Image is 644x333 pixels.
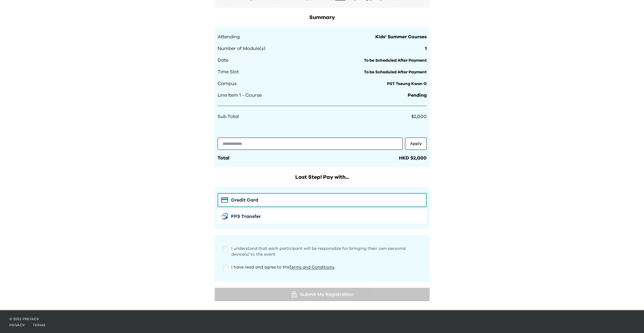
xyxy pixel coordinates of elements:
[218,156,229,160] span: Total
[405,138,427,150] button: Apply
[221,213,228,220] img: FPS icon
[364,70,427,74] span: To be Scheduled After Payment
[218,45,265,52] span: Number of Module(s)
[387,82,427,86] span: PST Tseung Kwan O
[408,92,427,99] span: Pending
[218,113,239,120] span: Sub Total
[218,33,240,40] span: Attending
[218,57,228,64] span: Date
[289,265,334,269] a: Terms and Conditions
[218,193,427,207] button: Stripe iconCredit Card
[215,173,430,181] h2: Last Step! Pay with...
[375,33,427,40] span: Kids' Summer Courses
[231,213,261,220] span: FPS Transfer
[218,209,427,223] button: FPS iconFPS Transfer
[364,58,427,63] span: To be Scheduled After Payment
[411,114,427,119] span: $2,000
[219,290,425,299] div: Submit My Registration
[9,317,635,321] p: © 2025 Preface
[221,197,228,203] img: Stripe icon
[215,13,430,22] h2: Summary
[231,247,406,256] span: I understand that each participant will be responsible for bringing their own personal device(s) ...
[218,68,239,75] span: Time Slot
[231,197,258,204] span: Credit Card
[425,45,427,52] span: 1
[25,323,33,327] span: ·
[9,323,25,327] a: privacy
[33,323,46,327] a: terms
[218,92,262,99] span: Line Item 1 - Course
[231,265,335,269] span: I have read and agree to the .
[215,288,430,301] button: Submit My Registration
[399,155,427,162] div: HKD $2,000
[218,80,237,87] span: Campus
